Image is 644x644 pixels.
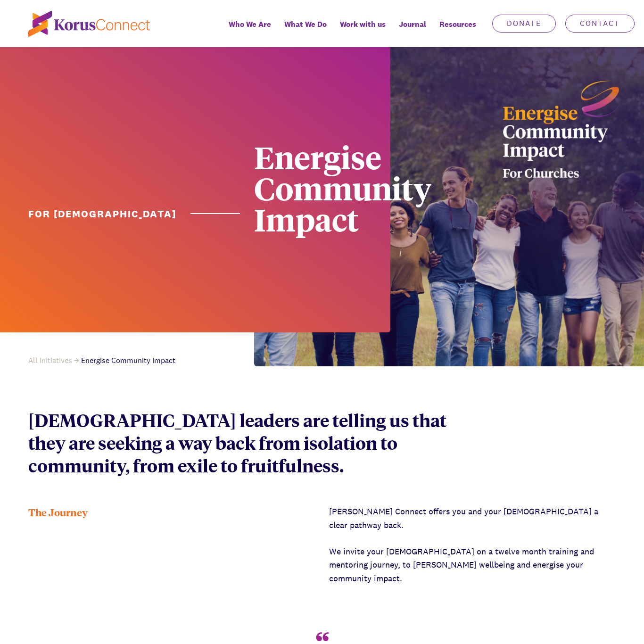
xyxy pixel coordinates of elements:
span: What We Do [284,17,327,31]
a: Work with us [333,13,392,47]
p: We invite your [DEMOGRAPHIC_DATA] on a twelve month training and mentoring journey, to [PERSON_NA... [329,545,616,586]
img: korus-connect%2Fc5177985-88d5-491d-9cd7-4a1febad1357_logo.svg [28,11,150,37]
p: [DEMOGRAPHIC_DATA] leaders are telling us that they are seeking a way back from isolation to comm... [28,409,465,477]
a: Journal [392,13,433,47]
span: Work with us [340,17,386,31]
div: Energise Community Impact [254,141,541,235]
a: Contact [565,15,635,33]
span: Energise Community Impact [81,355,175,365]
div: Resources [433,13,483,47]
a: What We Do [278,13,333,47]
p: [PERSON_NAME] Connect offers you and your [DEMOGRAPHIC_DATA] a clear pathway back. [329,505,616,532]
div: The Journey [28,505,315,586]
span: Who We Are [229,17,271,31]
a: Who We Are [222,13,278,47]
h1: For [DEMOGRAPHIC_DATA] [28,207,240,221]
a: All Initiatives [28,355,81,365]
a: Donate [492,15,556,33]
span: Journal [399,17,426,31]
